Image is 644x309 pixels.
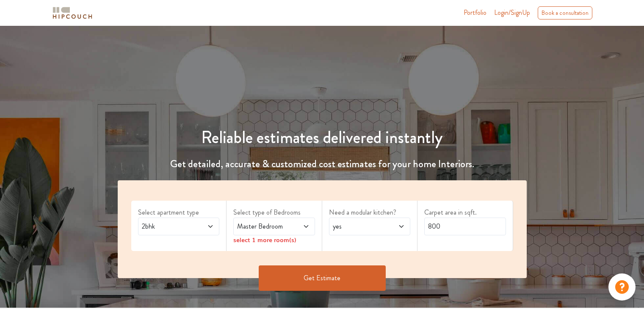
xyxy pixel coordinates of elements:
span: Login/SignUp [494,8,530,17]
label: Carpet area in sqft. [424,207,506,218]
label: Need a modular kitchen? [329,207,411,218]
button: Get Estimate [259,265,386,291]
input: Enter area sqft [424,218,506,235]
span: yes [331,221,387,232]
div: select 1 more room(s) [233,235,315,244]
div: Book a consultation [538,6,592,19]
span: logo-horizontal.svg [51,3,94,22]
label: Select apartment type [138,207,220,218]
span: Master Bedroom [235,221,291,232]
img: logo-horizontal.svg [51,6,94,20]
span: 2bhk [140,221,196,232]
label: Select type of Bedrooms [233,207,315,218]
h4: Get detailed, accurate & customized cost estimates for your home Interiors. [113,158,532,170]
h1: Reliable estimates delivered instantly [113,127,532,148]
a: Portfolio [464,8,486,18]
